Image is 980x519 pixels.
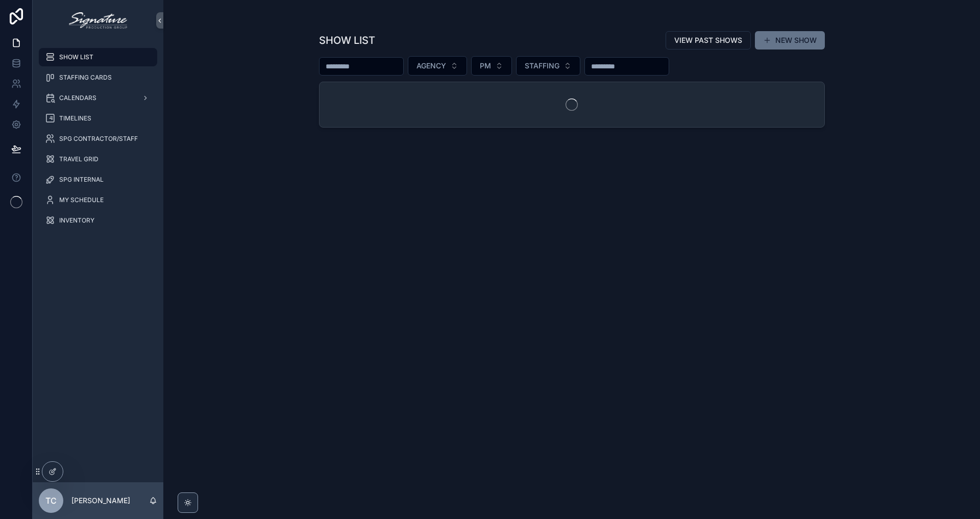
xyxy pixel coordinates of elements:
span: SHOW LIST [59,53,93,61]
span: VIEW PAST SHOWS [674,35,742,45]
button: Select Button [408,56,467,76]
span: PM [480,61,491,71]
a: SPG CONTRACTOR/STAFF [39,130,157,148]
a: SPG INTERNAL [39,170,157,189]
div: scrollable content [33,41,163,243]
span: INVENTORY [59,216,94,225]
span: CALENDARS [59,94,96,102]
span: TC [45,495,57,507]
button: Select Button [471,56,512,76]
a: INVENTORY [39,211,157,230]
h1: SHOW LIST [319,33,375,47]
a: SHOW LIST [39,48,157,66]
p: [PERSON_NAME] [71,496,130,506]
button: VIEW PAST SHOWS [666,31,751,50]
a: TRAVEL GRID [39,150,157,168]
span: TRAVEL GRID [59,155,99,163]
button: Select Button [516,56,580,76]
a: STAFFING CARDS [39,68,157,87]
img: App logo [69,12,127,29]
span: AGENCY [416,61,446,71]
span: TIMELINES [59,114,91,122]
span: SPG INTERNAL [59,176,104,184]
span: SPG CONTRACTOR/STAFF [59,135,138,143]
span: MY SCHEDULE [59,196,104,204]
button: NEW SHOW [755,31,825,50]
span: STAFFING CARDS [59,73,112,82]
a: MY SCHEDULE [39,191,157,209]
a: TIMELINES [39,109,157,128]
span: STAFFING [525,61,559,71]
a: CALENDARS [39,89,157,107]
